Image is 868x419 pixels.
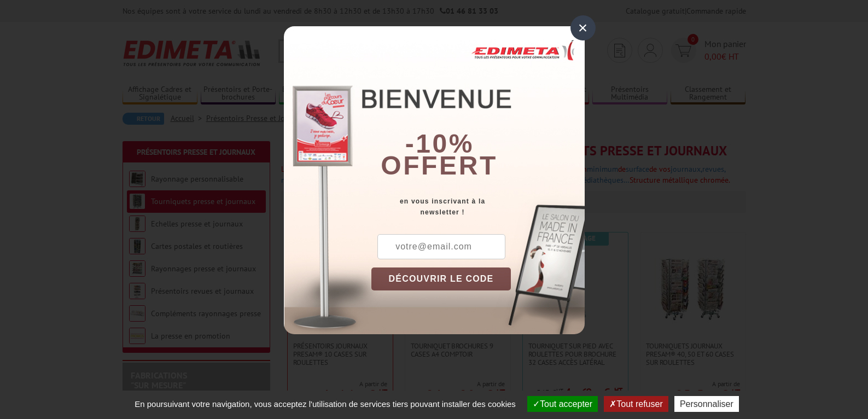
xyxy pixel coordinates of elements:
button: Personnaliser (fenêtre modale) [674,396,739,412]
span: En poursuivant votre navigation, vous acceptez l'utilisation de services tiers pouvant installer ... [129,399,521,409]
font: offert [381,151,498,180]
button: Tout accepter [527,396,598,412]
input: votre@email.com [377,234,505,259]
button: DÉCOUVRIR LE CODE [371,267,511,290]
div: en vous inscrivant à la newsletter ! [371,196,585,218]
div: × [570,15,596,40]
button: Tout refuser [604,396,668,412]
b: -10% [405,129,474,158]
